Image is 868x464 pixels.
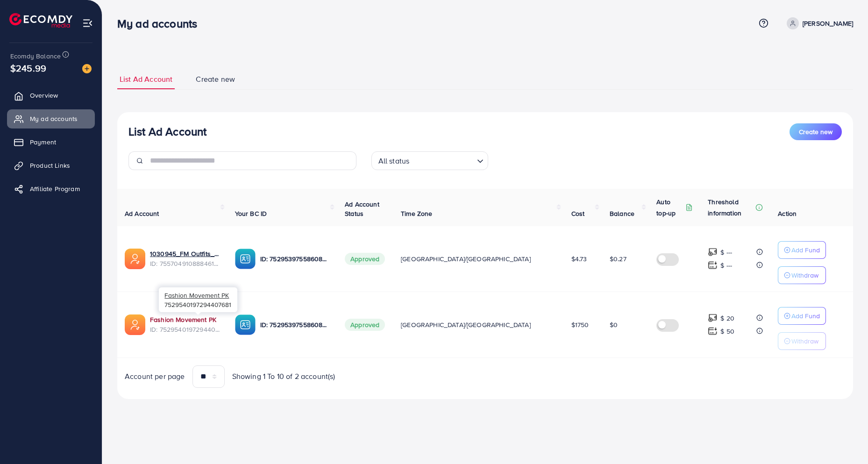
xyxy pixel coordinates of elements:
span: Account per page [125,371,185,382]
span: Cost [571,209,585,218]
p: Add Fund [791,244,820,256]
p: Withdraw [791,270,818,281]
span: $0.27 [610,254,626,264]
p: ID: 7529539755860836369 [260,253,330,264]
div: Search for option [371,151,488,170]
img: image [82,64,92,73]
div: 7529540197294407681 [159,287,237,312]
div: <span class='underline'>1030945_FM Outfits_1759512825336</span></br>7557049108884619282 [150,249,220,268]
span: [GEOGRAPHIC_DATA]/[GEOGRAPHIC_DATA] [401,320,531,329]
p: $ 50 [720,326,734,337]
button: Add Fund [778,307,826,325]
button: Create new [790,123,842,140]
img: top-up amount [708,260,718,270]
span: ID: 7529540197294407681 [150,325,220,334]
span: Ad Account Status [345,200,379,218]
p: Add Fund [791,310,820,321]
p: Threshold information [708,196,754,219]
h3: List Ad Account [128,125,206,138]
img: top-up amount [708,247,718,257]
span: Action [778,209,797,218]
span: Product Links [30,161,70,170]
p: Withdraw [791,336,818,347]
p: $ --- [720,260,732,271]
span: Time Zone [401,209,432,218]
button: Withdraw [778,266,826,284]
a: Fashion Movement PK [150,315,216,324]
span: [GEOGRAPHIC_DATA]/[GEOGRAPHIC_DATA] [401,254,531,264]
span: Payment [30,137,56,147]
a: Payment [7,133,95,151]
a: Affiliate Program [7,179,95,198]
a: 1030945_FM Outfits_1759512825336 [150,249,220,258]
span: Balance [610,209,634,218]
img: top-up amount [708,326,718,336]
button: Add Fund [778,241,826,259]
iframe: Chat [828,422,861,457]
p: $ 20 [720,313,734,324]
img: logo [9,13,72,28]
img: ic-ads-acc.e4c84228.svg [125,249,145,269]
img: ic-ba-acc.ded83a64.svg [235,249,256,269]
img: top-up amount [708,313,718,323]
span: All status [377,154,412,168]
span: Approved [345,253,385,265]
h3: My ad accounts [117,17,205,30]
span: ID: 7557049108884619282 [150,259,220,268]
span: $1750 [571,320,589,329]
span: $4.73 [571,254,587,264]
span: Approved [345,319,385,331]
span: List Ad Account [120,74,172,85]
span: Create new [799,127,832,136]
img: ic-ads-acc.e4c84228.svg [125,314,145,335]
span: Ad Account [125,209,159,218]
span: Showing 1 To 10 of 2 account(s) [232,371,335,382]
span: $245.99 [10,61,46,75]
span: Affiliate Program [30,184,80,193]
button: Withdraw [778,332,826,350]
p: $ --- [720,247,732,258]
span: Overview [30,91,58,100]
span: My ad accounts [30,114,78,123]
span: Your BC ID [235,209,267,218]
img: ic-ba-acc.ded83a64.svg [235,314,256,335]
span: Ecomdy Balance [10,51,61,61]
p: [PERSON_NAME] [803,18,853,29]
span: Fashion Movement PK [164,291,229,300]
a: Product Links [7,156,95,175]
a: [PERSON_NAME] [783,17,853,29]
a: Overview [7,86,95,105]
span: Create new [196,74,235,85]
input: Search for option [412,152,473,168]
img: menu [82,18,93,29]
p: ID: 7529539755860836369 [260,319,330,330]
p: Auto top-up [656,196,683,219]
a: My ad accounts [7,109,95,128]
span: $0 [610,320,618,329]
